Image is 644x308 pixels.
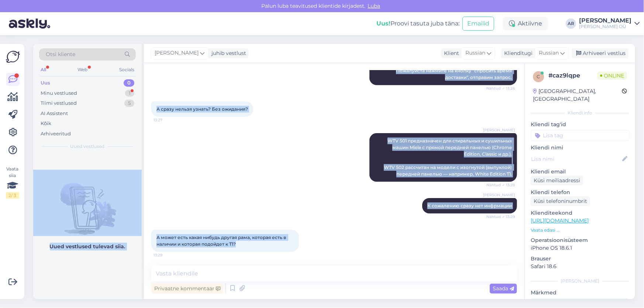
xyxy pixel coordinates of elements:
[539,49,559,57] span: Russian
[118,65,136,75] div: Socials
[531,188,629,196] p: Kliendi telefon
[483,127,515,133] span: [PERSON_NAME]
[441,49,459,57] div: Klient
[579,18,640,30] a: [PERSON_NAME][PERSON_NAME] OÜ
[41,90,77,97] div: Minu vestlused
[209,49,246,57] div: juhib vestlust
[531,278,629,284] div: [PERSON_NAME]
[462,17,494,31] button: Emailid
[41,110,68,117] div: AI Assistent
[572,48,628,58] div: Arhiveeri vestlus
[531,155,621,163] input: Lisa nimi
[50,243,125,250] p: Uued vestlused tulevad siia.
[493,285,514,292] span: Saada
[76,65,89,75] div: Web
[597,72,627,80] span: Online
[465,49,485,57] span: Russian
[533,87,622,103] div: [GEOGRAPHIC_DATA], [GEOGRAPHIC_DATA]
[531,227,629,233] p: Vaata edasi ...
[486,214,515,219] span: Nähtud ✓ 13:29
[531,144,629,152] p: Kliendi nimi
[531,168,629,176] p: Kliendi email
[531,263,629,270] p: Safari 18.6
[156,106,248,112] span: А сразу нельзя узнать? Без ожидания?
[483,192,515,198] span: [PERSON_NAME]
[531,196,590,206] div: Küsi telefoninumbrit
[41,79,50,87] div: Uus
[531,244,629,252] p: iPhone OS 18.6.1
[41,130,71,138] div: Arhiveeritud
[46,51,75,58] span: Otsi kliente
[548,71,597,80] div: # caz9lqpe
[531,121,629,128] p: Kliendi tag'id
[531,217,589,224] a: [URL][DOMAIN_NAME]
[531,176,583,186] div: Küsi meiliaadressi
[155,49,199,57] span: [PERSON_NAME]
[486,86,515,91] span: Nähtud ✓ 13:26
[531,110,629,116] div: Kliendi info
[154,117,181,123] span: 13:27
[366,3,383,9] span: Luba
[566,18,576,29] div: AR
[70,143,105,150] span: Uued vestlused
[537,74,540,79] span: c
[6,50,20,64] img: Askly Logo
[6,166,19,199] div: Vaata siia
[151,284,223,294] div: Privaatne kommentaar
[531,209,629,217] p: Klienditeekond
[376,19,459,28] div: Proovi tasuta juba täna:
[486,182,515,188] span: Nähtud ✓ 13:28
[384,138,513,177] span: WTV 501 предназначен для стиральных и сушильных машин Miele с прямой передней панелью (Chrome Edi...
[531,255,629,263] p: Brauser
[154,252,181,258] span: 13:29
[376,20,390,27] b: Uus!
[579,18,631,24] div: [PERSON_NAME]
[41,100,77,107] div: Tiimi vestlused
[33,170,142,236] img: No chats
[531,289,629,297] p: Märkmed
[6,192,19,199] div: 2 / 3
[124,100,134,107] div: 5
[503,17,548,30] div: Aktiivne
[125,90,134,97] div: 1
[41,120,51,127] div: Kõik
[531,130,629,141] input: Lisa tag
[579,24,631,30] div: [PERSON_NAME] OÜ
[531,236,629,244] p: Operatsioonisüsteem
[39,65,48,75] div: All
[124,79,134,87] div: 0
[156,235,287,247] span: А может есть какая нибудь другая рама, которая есть в наличии и которая подойдет к Т1?
[501,49,533,57] div: Klienditugi
[427,203,512,208] span: К сожалению сразу нет инфрмации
